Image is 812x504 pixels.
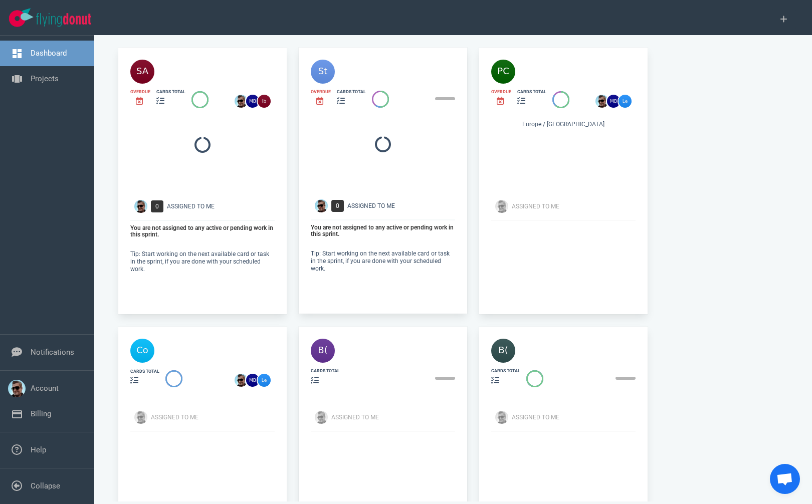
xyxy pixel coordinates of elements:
div: Assigned To Me [167,202,281,211]
div: Overdue [130,89,150,95]
img: 26 [258,95,271,108]
p: You are not assigned to any active or pending work in this sprint. [311,224,455,238]
span: 0 [151,200,163,212]
img: 40 [491,60,515,84]
div: cards total [337,89,366,95]
p: Tip: Start working on the next available card or task in the sprint, if you are done with your sc... [311,250,455,273]
img: Flying Donut text logo [36,13,91,27]
div: Assigned To Me [512,202,642,211]
img: 26 [619,95,632,108]
a: Collapse [31,481,60,490]
a: Dashboard [31,49,67,58]
p: You are not assigned to any active or pending work in this sprint. [130,225,275,238]
a: Projects [31,74,59,83]
a: Billing [31,409,51,418]
img: Avatar [134,200,147,213]
img: 26 [607,95,620,108]
div: Europe / [GEOGRAPHIC_DATA] [491,120,636,131]
img: 26 [595,95,608,108]
img: 40 [130,339,154,363]
img: 26 [235,95,248,108]
img: 40 [130,60,154,84]
div: cards total [156,89,185,95]
img: 40 [311,339,335,363]
a: Account [31,384,59,393]
img: 40 [311,60,335,84]
a: Notifications [31,348,74,357]
a: Help [31,445,46,454]
img: 40 [491,339,515,363]
div: Overdue [311,89,331,95]
img: Avatar [315,199,328,212]
div: cards total [517,89,546,95]
span: 0 [331,200,344,212]
img: Avatar [495,200,508,213]
div: Assigned To Me [347,201,461,210]
p: Tip: Start working on the next available card or task in the sprint, if you are done with your sc... [130,250,275,273]
img: 26 [246,95,259,108]
div: Open de chat [770,464,800,494]
div: Overdue [491,89,511,95]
